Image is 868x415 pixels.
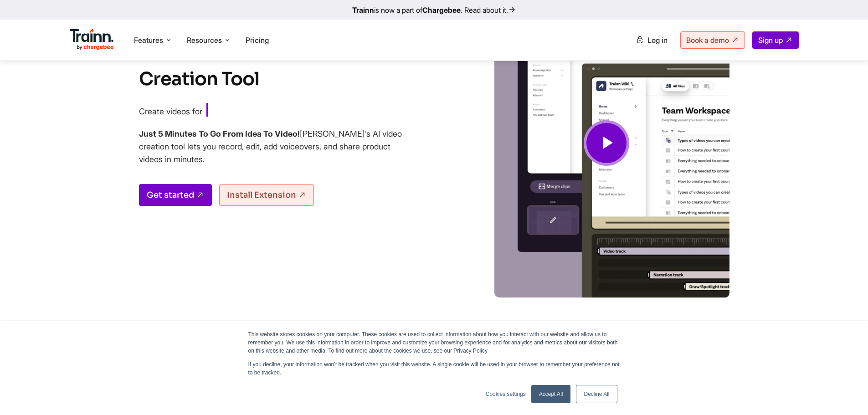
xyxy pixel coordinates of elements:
[139,184,212,206] a: Get started
[248,360,620,377] p: If you decline, your information won’t be tracked when you visit this website. A single cookie wi...
[187,35,222,45] span: Resources
[758,36,783,45] span: Sign up
[246,36,269,45] a: Pricing
[576,385,617,403] a: Decline All
[139,107,202,116] span: Create videos for
[139,129,300,138] b: Just 5 Minutes To Go From Idea To Video!
[219,184,314,206] a: Install Extension
[352,5,374,15] b: Trainn
[686,36,729,45] span: Book a demo
[422,5,461,15] b: Chargebee
[680,31,745,49] a: Book a demo
[139,128,403,166] h4: [PERSON_NAME]’s AI video creation tool lets you record, edit, add voiceovers, and share product v...
[486,390,526,398] a: Cookies settings
[752,31,799,49] a: Sign up
[630,32,673,48] a: Log in
[134,35,163,45] span: Features
[647,36,668,45] span: Log in
[206,103,316,118] span: Sales Enablement
[248,330,620,355] p: This website stores cookies on your computer. These cookies are used to collect information about...
[531,385,571,403] a: Accept All
[70,29,114,51] img: Trainn Logo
